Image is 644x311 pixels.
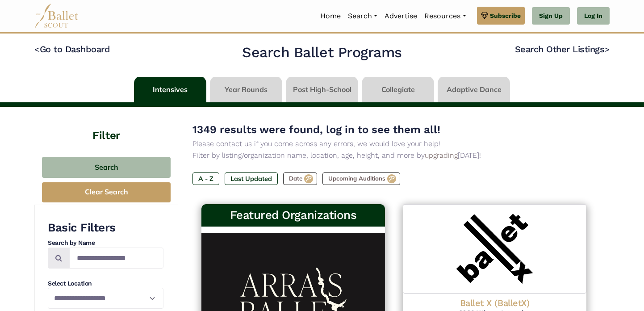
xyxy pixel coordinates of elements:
[42,157,171,178] button: Search
[208,77,284,102] li: Year Rounds
[34,107,178,143] h4: Filter
[410,297,579,309] h4: Ballet X (BalletX)
[317,7,344,25] a: Home
[421,7,469,25] a: Resources
[69,248,163,269] input: Search by names...
[403,204,586,294] img: Logo
[360,77,436,102] li: Collegiate
[192,123,440,136] span: 1349 results were found, log in to see them all!
[132,77,208,102] li: Intensives
[192,138,595,150] p: Please contact us if you come across any errors, we would love your help!
[192,150,595,161] p: Filter by listing/organization name, location, age, height, and more by [DATE]!
[34,43,40,55] code: <
[283,172,317,185] label: Date
[425,151,458,160] a: upgrading
[515,44,610,55] a: Search Other Listings>
[381,7,421,25] a: Advertise
[436,77,512,102] li: Adaptive Dance
[322,172,400,185] label: Upcoming Auditions
[34,44,110,55] a: <Go to Dashboard
[48,239,163,248] h4: Search by Name
[284,77,360,102] li: Post High-School
[577,7,610,25] a: Log In
[604,43,610,55] code: >
[42,182,171,202] button: Clear Search
[481,11,488,21] img: gem.svg
[532,7,570,25] a: Sign Up
[48,220,163,235] h3: Basic Filters
[48,279,163,288] h4: Select Location
[209,208,378,223] h3: Featured Organizations
[225,172,278,185] label: Last Updated
[344,7,381,25] a: Search
[192,172,219,185] label: A - Z
[242,43,401,62] h2: Search Ballet Programs
[477,7,525,25] a: Subscribe
[490,11,521,21] span: Subscribe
